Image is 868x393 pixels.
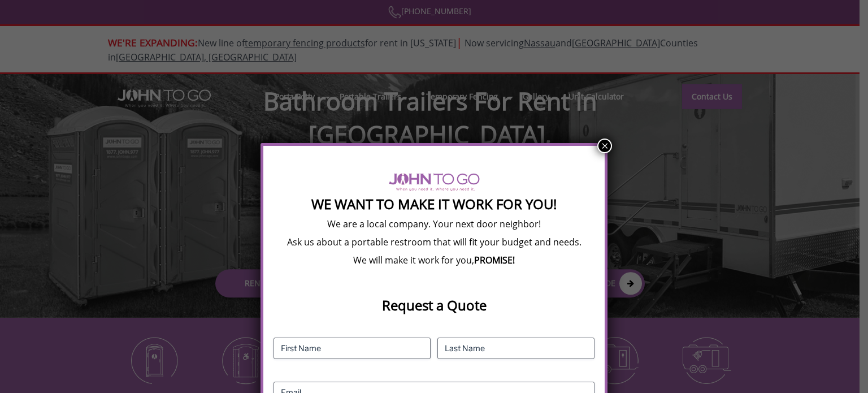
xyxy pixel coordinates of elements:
[274,236,594,248] p: Ask us about a portable restroom that will fit your budget and needs.
[382,296,487,314] strong: Request a Quote
[274,218,594,230] p: We are a local company. Your next door neighbor!
[274,254,594,266] p: We will make it work for you,
[474,254,515,266] b: PROMISE!
[274,338,431,359] input: First Name
[437,338,594,359] input: Last Name
[311,195,557,213] strong: We Want To Make It Work For You!
[389,173,480,191] img: logo of viptogo
[597,139,612,153] button: Close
